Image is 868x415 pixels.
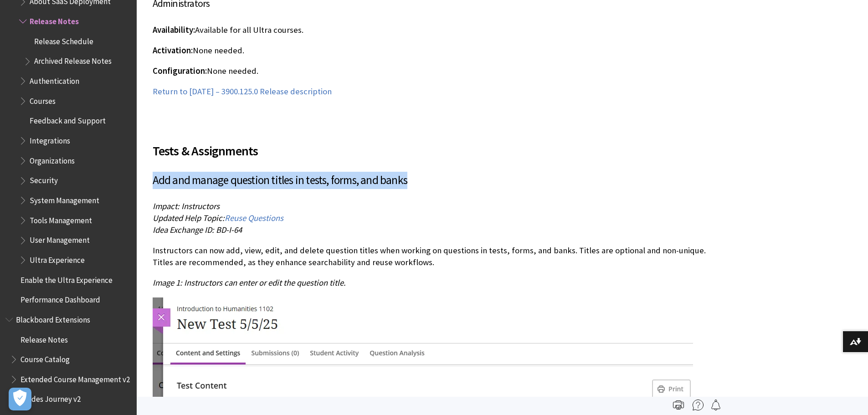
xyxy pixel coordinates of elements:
[30,14,79,26] span: Release Notes
[30,73,79,86] span: Authentication
[153,201,220,211] span: Impact: Instructors
[30,133,70,145] span: Integrations
[153,213,225,223] span: Updated Help Topic:
[153,225,242,235] span: Idea Exchange ID: BD-I-64
[153,65,718,77] p: None needed.
[21,372,130,384] span: Extended Course Management v2
[16,312,90,324] span: Blackboard Extensions
[30,153,75,165] span: Organizations
[30,213,92,225] span: Tools Management
[9,388,31,410] button: Open Preferences
[153,86,332,97] a: Return to [DATE] – 3900.125.0 Release description
[30,173,58,185] span: Security
[30,113,106,126] span: Feedback and Support
[225,213,283,224] a: Reuse Questions
[153,24,718,36] p: Available for all Ultra courses.
[153,245,718,268] p: Instructors can now add, view, edit, and delete question titles when working on questions in test...
[153,25,195,35] span: Availability:
[34,54,112,66] span: Archived Release Notes
[30,252,85,265] span: Ultra Experience
[153,277,346,288] span: Image 1: Instructors can enter or edit the question title.
[153,66,207,76] span: Configuration:
[153,130,718,160] h2: Tests & Assignments
[710,400,721,410] img: Follow this page
[21,392,81,404] span: Grades Journey v2
[21,352,70,364] span: Course Catalog
[21,292,100,304] span: Performance Dashboard
[30,193,99,205] span: System Management
[153,45,193,56] span: Activation:
[30,93,56,106] span: Courses
[30,233,90,245] span: User Management
[34,34,93,46] span: Release Schedule
[153,172,718,189] h3: Add and manage question titles in tests, forms, and banks
[225,213,283,223] span: Reuse Questions
[21,272,113,285] span: Enable the Ultra Experience
[153,45,718,56] p: None needed.
[673,400,684,410] img: Print
[21,332,68,344] span: Release Notes
[693,400,704,410] img: More help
